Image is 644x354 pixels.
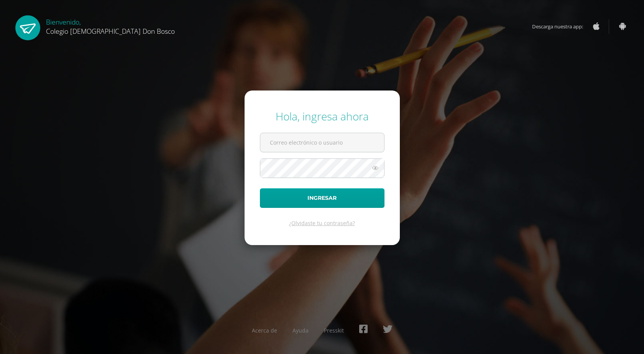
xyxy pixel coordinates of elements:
div: Bienvenido, [46,15,175,36]
input: Correo electrónico o usuario [260,133,384,152]
div: Hola, ingresa ahora [260,109,384,123]
a: ¿Olvidaste tu contraseña? [289,219,355,227]
span: Descarga nuestra app: [532,19,591,34]
a: Presskit [324,327,344,334]
a: Acerca de [252,327,277,334]
button: Ingresar [260,188,384,208]
span: Colegio [DEMOGRAPHIC_DATA] Don Bosco [46,26,175,36]
a: Ayuda [292,327,309,334]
